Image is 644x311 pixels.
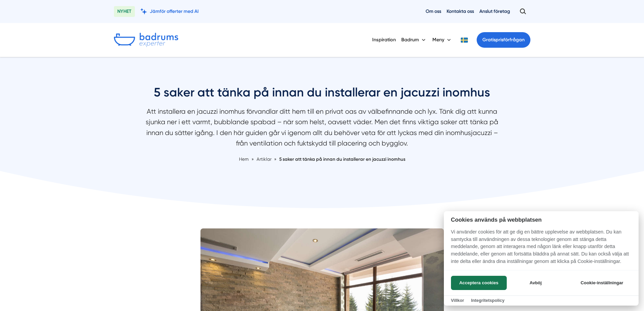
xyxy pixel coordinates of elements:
button: Avböj [509,276,563,290]
button: Acceptera cookies [451,276,507,290]
a: Integritetspolicy [471,298,504,303]
button: Cookie-inställningar [572,276,631,290]
a: Villkor [451,298,464,303]
p: Vi använder cookies för att ge dig en bättre upplevelse av webbplatsen. Du kan samtycka till anvä... [444,228,639,270]
h2: Cookies används på webbplatsen [444,217,639,223]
